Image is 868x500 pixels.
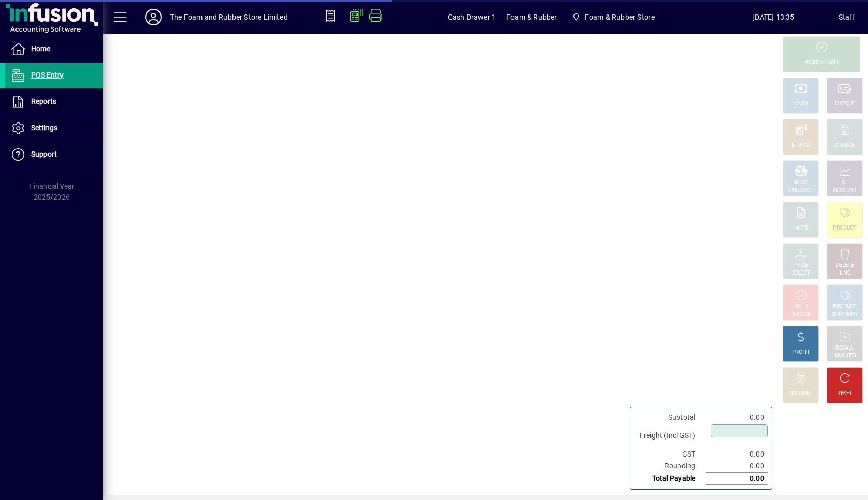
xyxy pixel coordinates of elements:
div: The Foam and Rubber Store Limited [170,9,288,25]
div: Staff [839,9,855,25]
div: LINE [840,269,850,277]
div: PRODUCT [789,187,812,194]
div: CHARGE [835,142,855,149]
div: RECALL [836,344,854,352]
div: NOTE [794,224,808,232]
div: EFTPOS [792,142,811,149]
div: PRODUCT [833,224,856,232]
div: INVOICE [791,311,810,319]
div: RESET [837,390,853,398]
div: PROFIT [792,349,810,356]
div: MISC [795,179,807,187]
td: 0.00 [706,448,768,460]
div: DELETE [836,262,854,269]
div: CHEQUE [835,100,855,108]
span: [DATE] 13:35 [708,9,839,25]
span: Support [31,150,57,158]
td: Total Payable [634,473,706,485]
div: GL [842,179,848,187]
span: POS Entry [31,71,64,79]
div: ACCOUNT [833,187,857,194]
div: HOLD [794,303,808,311]
div: INVOICES [833,352,856,360]
span: Foam & Rubber Store [585,9,655,25]
div: PROCESS SALE [803,59,840,67]
div: CASH [794,100,808,108]
a: Home [5,36,103,62]
td: GST [634,448,706,460]
td: Freight (Incl GST) [634,423,706,448]
div: SUMMARY [832,311,858,319]
span: Reports [31,97,56,105]
div: PRODUCT [833,303,856,311]
td: Subtotal [634,412,706,423]
span: Home [31,44,50,53]
td: 0.00 [706,460,768,473]
td: 0.00 [706,473,768,485]
a: Support [5,142,103,168]
div: SELECT [792,269,810,277]
div: DISCOUNT [788,390,813,398]
td: 0.00 [706,412,768,423]
a: Reports [5,89,103,115]
div: PRICE [794,262,808,269]
span: Settings [31,124,57,132]
a: Settings [5,115,103,141]
span: Cash Drawer 1 [448,9,496,25]
td: Rounding [634,460,706,473]
span: Foam & Rubber [506,9,557,25]
span: Foam & Rubber Store [567,8,659,26]
button: Profile [137,8,170,26]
